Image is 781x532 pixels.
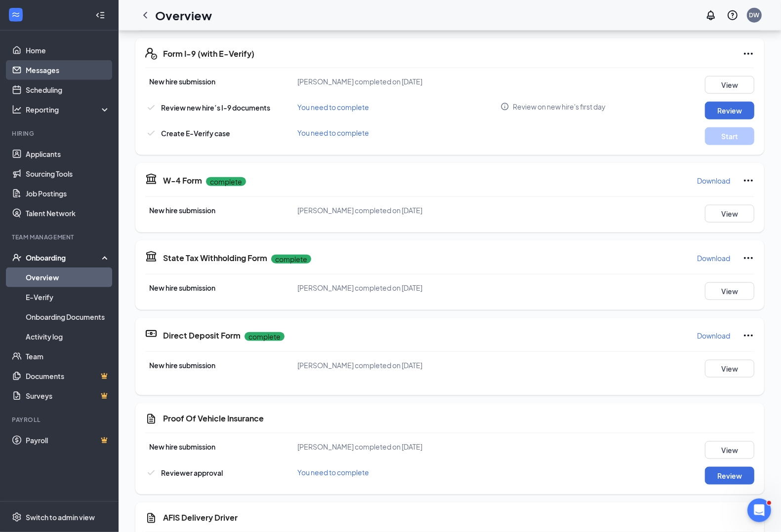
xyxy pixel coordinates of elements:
a: Messages [26,60,110,80]
button: Download [697,250,731,266]
span: [PERSON_NAME] completed on [DATE] [297,206,422,215]
svg: Collapse [95,10,105,20]
a: Activity log [26,327,110,346]
a: PayrollCrown [26,430,110,450]
span: New hire submission [149,77,215,86]
h5: Direct Deposit Form [163,330,241,341]
a: E-Verify [26,287,110,307]
p: Download [697,176,730,186]
div: Hiring [12,129,108,138]
span: [PERSON_NAME] completed on [DATE] [297,442,422,451]
span: New hire submission [149,442,215,451]
span: Reviewer approval [161,468,223,477]
h5: State Tax Withholding Form [163,253,267,264]
div: Team Management [12,233,108,241]
button: View [705,441,754,459]
p: complete [245,332,285,341]
svg: QuestionInfo [727,9,739,21]
span: New hire submission [149,206,215,215]
button: Start [705,127,754,145]
button: View [705,282,754,300]
button: View [705,205,754,223]
h1: Overview [155,7,212,24]
svg: Checkmark [145,467,157,479]
svg: TaxGovernmentIcon [145,173,157,185]
h5: W-4 Form [163,175,202,186]
iframe: Intercom live chat [747,498,771,522]
div: Payroll [12,416,108,424]
svg: CustomFormIcon [145,413,157,425]
svg: Info [500,102,509,111]
a: Home [26,40,110,60]
button: Review [705,467,754,485]
a: SurveysCrown [26,386,110,406]
span: You need to complete [297,468,369,477]
a: Onboarding Documents [26,307,110,327]
span: Create E-Verify case [161,129,230,138]
svg: Ellipses [742,48,754,60]
div: Reporting [26,105,111,114]
span: Review on new hire's first day [513,102,606,112]
svg: Ellipses [742,175,754,187]
button: Review [705,102,754,119]
span: [PERSON_NAME] completed on [DATE] [297,361,422,370]
a: Scheduling [26,80,110,100]
button: View [705,76,754,94]
svg: FormI9EVerifyIcon [145,48,157,60]
p: complete [206,177,246,186]
svg: DirectDepositIcon [145,328,157,340]
span: New hire submission [149,283,215,292]
a: Overview [26,267,110,287]
button: Download [697,173,731,189]
svg: Ellipses [742,330,754,342]
h5: Form I-9 (with E-Verify) [163,48,254,59]
a: Team [26,346,110,366]
svg: UserCheck [12,253,22,263]
div: Onboarding [26,253,102,263]
svg: Checkmark [145,102,157,114]
span: You need to complete [297,128,369,137]
svg: WorkstreamLogo [11,10,21,20]
span: You need to complete [297,103,369,112]
a: Applicants [26,144,110,164]
button: Download [697,328,731,343]
button: View [705,360,754,378]
span: Review new hire’s I-9 documents [161,103,270,112]
svg: CustomFormIcon [145,512,157,524]
svg: Analysis [12,105,22,114]
h5: Proof Of Vehicle Insurance [163,413,264,424]
span: [PERSON_NAME] completed on [DATE] [297,283,422,292]
span: [PERSON_NAME] completed on [DATE] [297,77,422,86]
svg: Settings [12,512,22,522]
svg: ChevronLeft [139,9,151,21]
a: Talent Network [26,203,110,223]
span: New hire submission [149,361,215,370]
div: DW [749,11,760,19]
h5: AFIS Delivery Driver [163,512,238,523]
svg: TaxGovernmentIcon [145,250,157,262]
a: Sourcing Tools [26,164,110,184]
p: Download [697,331,730,341]
svg: Notifications [705,9,717,21]
p: complete [271,255,311,264]
a: DocumentsCrown [26,366,110,386]
svg: Checkmark [145,127,157,139]
div: Switch to admin view [26,512,95,522]
a: Job Postings [26,184,110,203]
svg: Ellipses [742,252,754,264]
p: Download [697,253,730,263]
